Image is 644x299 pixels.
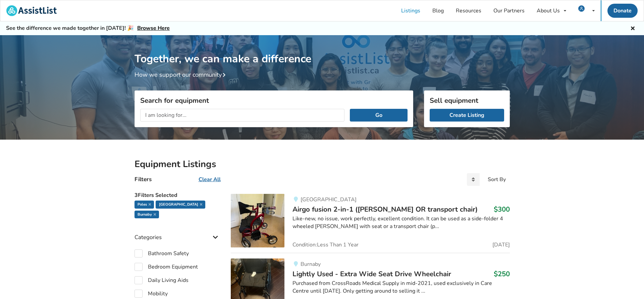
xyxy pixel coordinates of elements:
[488,177,506,182] div: Sort By
[140,109,345,122] input: I am looking for...
[492,242,510,247] span: [DATE]
[135,263,198,271] label: Bedroom Equipment
[140,96,408,105] h3: Search for equipment
[135,290,168,298] label: Mobility
[135,189,220,201] h5: 3 Filters Selected
[350,109,407,122] button: Go
[135,220,220,244] div: Categories
[231,194,284,247] img: mobility-airgo fusion 2-in-1 (walker or transport chair)
[231,194,509,253] a: mobility-airgo fusion 2-in-1 (walker or transport chair)[GEOGRAPHIC_DATA]Airgo fusion 2-in-1 ([PE...
[135,175,152,183] h4: Filters
[426,0,450,21] a: Blog
[135,249,189,257] label: Bathroom Safety
[450,0,487,21] a: Resources
[6,25,170,32] h5: See the difference we made together in [DATE]! 🎉
[292,205,478,214] span: Airgo fusion 2-in-1 ([PERSON_NAME] OR transport chair)
[292,280,509,295] div: Purchased from CrossRoads Medical Supply in mid-2021, used exclusively in Care Centre until [DATE...
[292,269,451,279] span: Lightly Used - Extra Wide Seat Drive Wheelchair
[135,71,228,79] a: How we support our community
[487,0,531,21] a: Our Partners
[6,5,57,16] img: assistlist-logo
[135,158,510,170] h2: Equipment Listings
[199,176,221,183] u: Clear All
[301,260,321,268] span: Burnaby
[292,242,359,247] span: Condition: Less Than 1 Year
[537,8,560,13] div: About Us
[578,5,585,12] img: user icon
[135,211,159,219] div: Burnaby
[494,270,510,278] h3: $250
[137,24,170,32] a: Browse Here
[430,109,504,122] a: Create Listing
[430,96,504,105] h3: Sell equipment
[292,215,509,230] div: Like-new, no issue, work perfectly, excellent condition. It can be used as a side-folder 4 wheele...
[301,196,357,203] span: [GEOGRAPHIC_DATA]
[494,205,510,214] h3: $300
[156,201,205,209] div: [GEOGRAPHIC_DATA]
[135,276,189,284] label: Daily Living Aids
[135,35,510,66] h1: Together, we can make a difference
[607,4,638,18] a: Donate
[135,201,154,209] div: Poles
[395,0,426,21] a: Listings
